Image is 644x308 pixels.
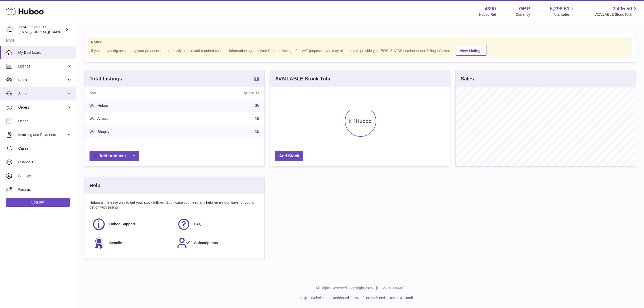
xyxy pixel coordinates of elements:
[553,12,575,17] span: Total sales
[18,132,67,137] span: Invoicing and Payments
[377,296,420,300] a: Service Terms & Conditions
[91,45,629,56] div: If you're planning on sending your products internationally please add required customs informati...
[194,222,202,227] span: FAQ
[255,103,259,108] a: 36
[18,187,72,192] span: Returns
[550,5,576,17] a: 5,298.61 Total sales
[84,112,183,125] td: With Amazon
[309,296,420,300] li: and
[80,286,640,290] p: All Rights Reserved. Copyright 2025 - [DOMAIN_NAME]
[6,198,70,207] a: Log out
[6,26,14,33] img: info@heynutrition.com
[255,116,259,121] a: 19
[177,217,257,231] a: FAQ
[18,160,72,165] span: Channels
[255,129,259,134] a: 15
[109,222,135,227] span: Huboo Support
[109,241,123,245] span: Benefits
[300,296,307,300] a: Help
[18,64,67,69] span: Listings
[18,174,72,178] span: Settings
[18,119,72,124] span: Usage
[19,30,75,34] span: [EMAIL_ADDRESS][DOMAIN_NAME]
[18,105,67,110] span: Orders
[91,40,629,45] strong: Notice
[18,146,72,151] span: Cases
[183,87,264,99] th: Quantity
[92,236,172,250] a: Benefits
[84,125,183,138] td: With Shopify
[18,78,67,82] span: Stock
[612,5,632,12] span: 2,405.50
[485,5,496,12] strong: 4390
[194,241,218,245] span: Subscriptions
[92,217,172,231] a: Huboo Support
[595,12,638,17] span: AVAILABLE Stock Total
[456,46,487,56] a: View Listings
[479,12,496,17] div: Huboo Ref
[254,76,259,81] strong: 36
[275,75,332,82] h3: AVAILABLE Stock Total
[90,75,122,82] h3: Total Listings
[516,12,530,17] div: Currency
[311,296,371,300] a: Website and Dashboard Terms of Use
[90,200,259,210] p: Huboo is the easy way to get your stock fulfilled. But incase you need any help here's our ways f...
[90,151,139,161] a: Add products
[84,87,183,99] th: Name
[18,91,67,96] span: Sales
[254,76,259,82] a: 36
[84,99,183,112] td: With Huboo
[519,5,530,12] strong: GBP
[18,50,72,55] span: My Dashboard
[19,25,64,34] div: HeyNutrition LTD
[550,5,570,12] span: 5,298.61
[595,5,638,17] a: 2,405.50 AVAILABLE Stock Total
[275,151,303,161] a: Add Stock
[461,75,474,82] h3: Sales
[90,182,100,189] h3: Help
[177,236,257,250] a: Subscriptions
